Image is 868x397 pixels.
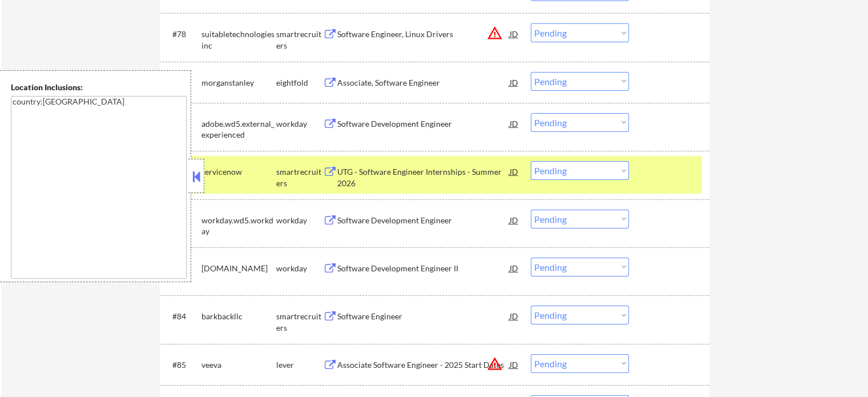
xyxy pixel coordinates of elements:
[172,311,192,322] div: #84
[276,215,323,226] div: workday
[201,215,276,237] div: workday.wd5.workday
[487,25,503,41] button: warning_amber
[508,306,520,326] div: JD
[337,215,510,226] div: Software Development Engineer
[508,23,520,44] div: JD
[201,77,276,89] div: morganstanley
[337,359,510,371] div: Associate Software Engineer - 2025 Start Dates
[487,356,503,372] button: warning_amber
[276,29,323,51] div: smartrecruiters
[508,258,520,278] div: JD
[201,29,276,51] div: suitabletechnologiesinc
[337,311,510,322] div: Software Engineer
[276,263,323,274] div: workday
[508,113,520,134] div: JD
[337,29,510,40] div: Software Engineer, Linux Drivers
[201,118,276,141] div: adobe.wd5.external_experienced
[337,118,510,130] div: Software Development Engineer
[201,311,276,322] div: barkbackllc
[337,77,510,89] div: Associate, Software Engineer
[201,359,276,371] div: veeva
[337,263,510,274] div: Software Development Engineer II
[508,354,520,375] div: JD
[276,311,323,333] div: smartrecruiters
[508,210,520,230] div: JD
[172,359,192,371] div: #85
[172,29,192,40] div: #78
[276,166,323,189] div: smartrecruiters
[508,72,520,93] div: JD
[276,77,323,89] div: eightfold
[276,118,323,130] div: workday
[508,161,520,182] div: JD
[276,359,323,371] div: lever
[201,166,276,178] div: servicenow
[201,263,276,274] div: [DOMAIN_NAME]
[11,82,187,93] div: Location Inclusions:
[337,166,510,189] div: UTG - Software Engineer Internships - Summer 2026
